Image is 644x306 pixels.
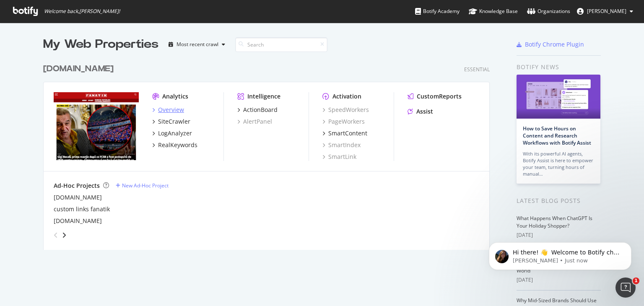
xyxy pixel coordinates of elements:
span: Welcome back, [PERSON_NAME] ! [44,8,120,15]
span: 1 [633,277,639,284]
a: custom links fanatik [54,205,110,213]
div: Knowledge Base [469,7,518,16]
div: With its powerful AI agents, Botify Assist is here to empower your team, turning hours of manual… [523,150,594,177]
img: logo_orange.svg [13,13,20,20]
div: Keywords by Traffic [94,49,138,55]
div: angle-right [61,231,67,239]
img: How to Save Hours on Content and Research Workflows with Botify Assist [517,75,600,119]
div: v 4.0.25 [23,13,41,20]
a: ActionBoard [237,106,278,114]
a: SmartLink [322,153,356,161]
button: Most recent crawl [165,38,229,51]
div: Domain: [DOMAIN_NAME] [22,22,92,29]
a: CustomReports [408,92,462,101]
div: SmartContent [328,129,367,137]
a: LogAnalyzer [152,129,192,137]
div: Latest Blog Posts [517,196,601,205]
button: [PERSON_NAME] [570,5,640,18]
a: Assist [408,107,433,116]
div: Botify news [517,62,601,72]
div: SiteCrawler [158,117,190,126]
div: Ad-Hoc Projects [54,182,100,190]
img: tab_keywords_by_traffic_grey.svg [85,49,91,55]
a: What Happens When ChatGPT Is Your Holiday Shopper? [517,215,592,229]
span: alexandru nastase [587,8,626,15]
div: Essential [464,66,490,73]
a: PageWorkers [322,117,365,126]
div: RealKeywords [158,141,197,149]
iframe: Intercom notifications message [476,225,644,283]
div: CustomReports [417,92,462,101]
img: website_grey.svg [13,22,20,29]
a: [DOMAIN_NAME] [54,217,102,225]
div: Activation [332,92,361,101]
div: Organizations [527,7,570,16]
div: New Ad-Hoc Project [122,182,169,189]
div: Botify Academy [415,7,460,16]
div: Botify Chrome Plugin [525,40,584,49]
a: How to Save Hours on Content and Research Workflows with Botify Assist [523,125,591,146]
div: Domain Overview [34,49,75,55]
div: LogAnalyzer [158,129,192,137]
div: Analytics [162,92,188,101]
a: RealKeywords [152,141,197,149]
div: angle-left [50,228,61,242]
a: SmartContent [322,129,367,137]
iframe: Intercom live chat [615,277,636,298]
a: SmartIndex [322,141,361,149]
a: [DOMAIN_NAME] [43,63,117,75]
div: [DOMAIN_NAME] [43,63,114,75]
div: Intelligence [247,92,280,101]
a: Botify Chrome Plugin [517,40,584,49]
div: ActionBoard [243,106,278,114]
a: New Ad-Hoc Project [116,182,169,189]
div: Most recent crawl [177,42,218,47]
img: tab_domain_overview_orange.svg [24,49,31,55]
div: Overview [158,106,184,114]
div: My Web Properties [43,36,158,53]
a: SiteCrawler [152,117,190,126]
a: SpeedWorkers [322,106,369,114]
a: AlertPanel [237,117,272,126]
input: Search [235,37,327,52]
div: grid [43,53,496,250]
a: [DOMAIN_NAME] [54,193,102,202]
a: Overview [152,106,184,114]
img: fanatik.ro [54,92,139,160]
div: Assist [416,107,433,116]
